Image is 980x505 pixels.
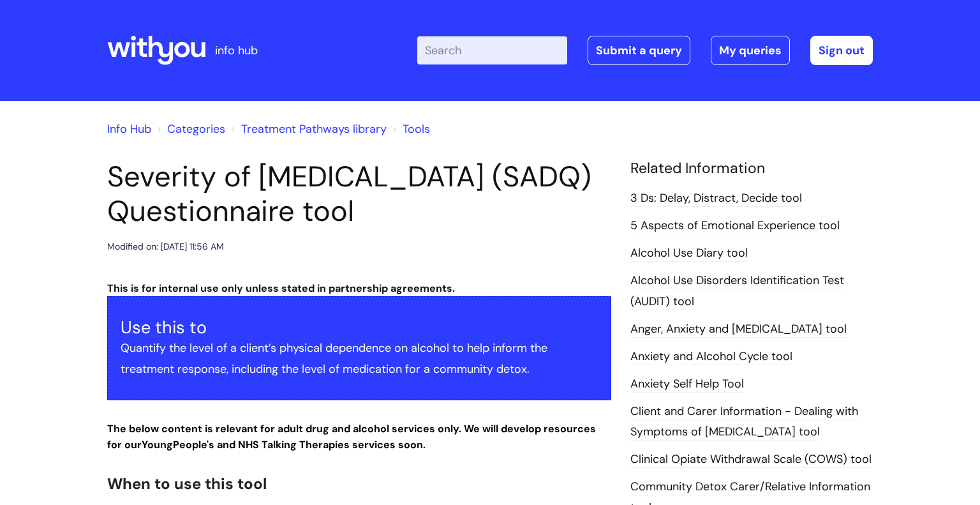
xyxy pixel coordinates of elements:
[630,376,744,393] a: Anxiety Self Help Tool
[630,160,873,177] h4: Related Information
[630,245,748,262] a: Alcohol Use Diary tool
[142,438,217,451] strong: Young
[173,438,214,451] strong: People's
[107,121,151,137] a: Info Hub
[417,36,567,64] input: Search
[121,317,598,338] h3: Use this to
[711,36,790,65] a: My queries
[417,36,873,65] div: | -
[215,40,258,61] p: info hub
[630,273,844,310] a: Alcohol Use Disorders Identification Test (AUDIT) tool
[630,349,792,365] a: Anxiety and Alcohol Cycle tool
[241,121,387,137] a: Treatment Pathways library
[588,36,690,65] a: Submit a query
[630,218,840,234] a: 5 Aspects of Emotional Experience tool
[630,190,802,207] a: 3 Ds: Delay, Distract, Decide tool
[107,282,455,295] span: This is for internal use only unless stated in partnership agreements.
[390,119,430,139] li: Tools
[403,121,430,137] a: Tools
[630,403,858,441] a: Client and Carer Information - Dealing with Symptoms of [MEDICAL_DATA] tool
[107,422,596,451] strong: The below content is relevant for adult drug and alcohol services only. We will develop resources...
[810,36,873,65] a: Sign out
[107,160,611,229] h1: Severity of [MEDICAL_DATA] (SADQ) Questionnaire tool
[107,474,267,494] span: When to use this tool
[167,121,225,137] a: Categories
[228,119,387,139] li: Treatment Pathways library
[121,338,598,379] p: Quantify the level of a client’s physical dependence on alcohol to help inform the treatment resp...
[630,451,872,468] a: Clinical Opiate Withdrawal Scale (COWS) tool
[630,321,847,338] a: Anger, Anxiety and [MEDICAL_DATA] tool
[154,119,225,139] li: Solution home
[107,239,224,255] div: Modified on: [DATE] 11:56 AM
